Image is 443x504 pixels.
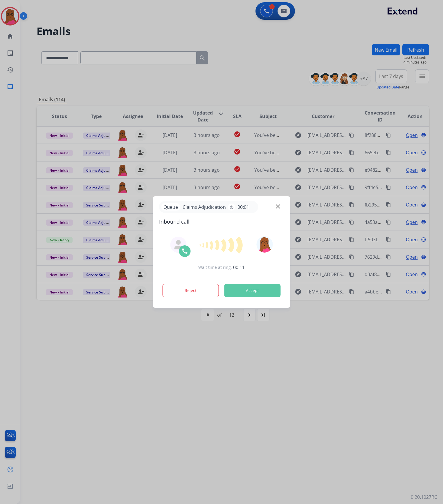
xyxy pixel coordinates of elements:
[233,264,245,271] span: 00:11
[237,204,249,211] span: 00:01
[159,217,284,226] span: Inbound call
[224,284,281,297] button: Accept
[256,236,273,253] img: avatar
[163,284,219,297] button: Reject
[229,205,234,209] mat-icon: timer
[411,494,437,501] p: 0.20.1027RC
[180,204,228,211] span: Claims Adjudication
[198,264,232,270] span: Wait time at ring:
[161,203,180,211] p: Queue
[276,204,280,209] img: close-button
[174,240,183,249] img: agent-avatar
[181,248,188,255] img: call-icon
